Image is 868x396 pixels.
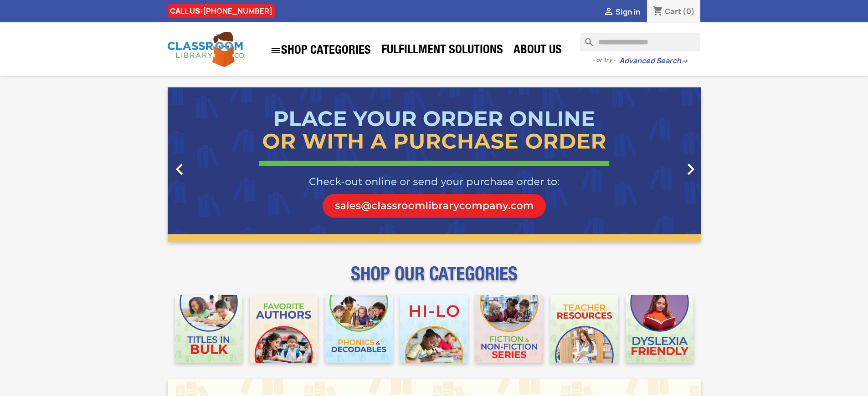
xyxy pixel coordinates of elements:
span: Sign in [616,7,640,17]
img: CLC_Fiction_Nonfiction_Mobile.jpg [475,295,543,363]
span: (0) [683,6,695,16]
a: Next [621,87,701,242]
i: shopping_cart [652,6,663,17]
i: search [580,33,591,44]
i:  [679,158,702,181]
span: - or try - [592,56,619,65]
span: Cart [665,6,681,16]
p: SHOP OUR CATEGORIES [168,271,701,288]
span: → [681,56,688,66]
div: CALL US: [168,4,275,18]
i:  [270,45,281,56]
i:  [603,7,614,18]
img: CLC_Bulk_Mobile.jpg [175,295,243,363]
img: CLC_Phonics_And_Decodables_Mobile.jpg [325,295,393,363]
i:  [168,158,191,181]
img: Classroom Library Company [168,32,245,67]
a: About Us [509,42,566,60]
img: CLC_Dyslexia_Mobile.jpg [626,295,693,363]
ul: Carousel container [168,87,701,242]
a: SHOP CATEGORIES [266,41,375,61]
a: Previous [168,87,248,242]
a:  Sign in [603,7,640,17]
img: CLC_Favorite_Authors_Mobile.jpg [250,295,318,363]
input: Search [580,33,700,51]
a: [PHONE_NUMBER] [203,6,272,16]
img: CLC_Teacher_Resources_Mobile.jpg [550,295,618,363]
a: Advanced Search→ [619,56,688,66]
img: CLC_HiLo_Mobile.jpg [400,295,468,363]
a: Fulfillment Solutions [377,42,508,60]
